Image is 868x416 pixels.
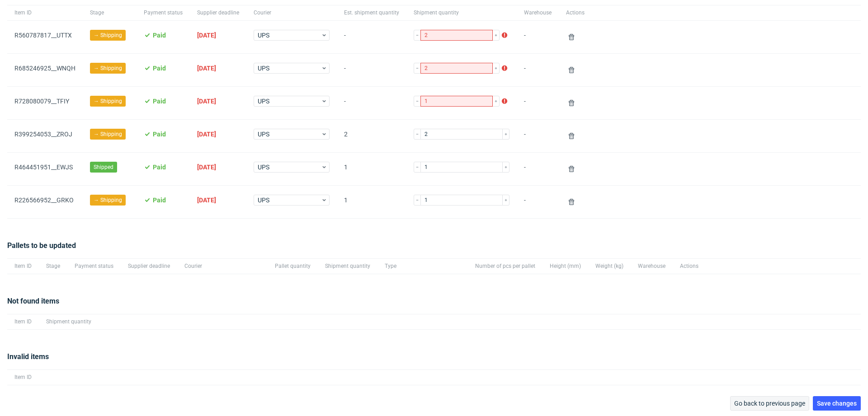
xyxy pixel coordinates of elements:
span: [DATE] [197,98,216,105]
span: UPS [258,130,321,139]
span: Item ID [14,9,75,17]
span: Paid [153,164,166,171]
a: R685246925__WNQH [14,65,75,72]
span: [DATE] [197,65,216,72]
span: - [524,196,552,207]
span: UPS [258,196,321,205]
span: Warehouse [524,9,552,17]
span: → Shipping [94,31,122,39]
span: 1 [344,164,399,174]
span: Type [385,262,461,270]
span: Paid [153,65,166,72]
span: Weight (kg) [595,262,623,270]
span: Number of pcs per pallet [475,262,535,270]
button: Go back to previous page [730,396,809,411]
div: Invalid items [7,351,861,369]
span: Courier [184,262,260,270]
span: Stage [90,9,129,17]
span: → Shipping [94,64,122,72]
span: Height (mm) [550,262,581,270]
span: Item ID [14,318,32,326]
span: Supplier deadline [197,9,239,17]
span: → Shipping [94,196,122,204]
span: Shipped [94,163,113,171]
span: → Shipping [94,130,122,138]
span: Item ID [14,262,32,270]
span: - [524,65,552,75]
span: - [524,98,552,108]
span: Save changes [817,400,857,407]
span: Stage [46,262,60,270]
span: Est. shipment quantity [344,9,399,17]
span: - [344,32,399,42]
span: Item ID [14,374,32,381]
span: Supplier deadline [128,262,170,270]
a: R399254053__ZROJ [14,131,72,138]
button: Save changes [813,396,861,411]
div: Not found items [7,296,861,314]
span: Paid [153,131,166,138]
span: - [524,131,552,141]
span: Pallet quantity [275,262,311,270]
span: Paid [153,98,166,105]
span: Shipment quantity [414,9,509,17]
span: UPS [258,64,321,73]
span: - [344,65,399,75]
span: Shipment quantity [325,262,370,270]
span: - [524,164,552,174]
span: [DATE] [197,164,216,171]
a: R728080079__TFIY [14,98,69,105]
span: Warehouse [638,262,665,270]
span: → Shipping [94,97,122,105]
span: [DATE] [197,196,216,204]
span: - [344,98,399,108]
span: Payment status [144,9,183,17]
span: Actions [566,9,585,17]
span: Shipment quantity [46,318,91,326]
span: - [524,32,552,42]
span: UPS [258,31,321,40]
span: Actions [680,262,698,270]
a: R464451951__EWJS [14,164,73,171]
span: Paid [153,196,166,204]
span: Courier [254,9,330,17]
span: UPS [258,163,321,172]
span: 1 [344,196,399,207]
span: Go back to previous page [734,400,805,407]
span: [DATE] [197,32,216,39]
span: Payment status [75,262,113,270]
a: R560787817__UTTX [14,32,72,39]
div: Pallets to be updated [7,240,861,258]
span: 2 [344,131,399,141]
span: [DATE] [197,131,216,138]
span: UPS [258,97,321,106]
a: R226566952__GRKO [14,196,74,204]
span: Paid [153,32,166,39]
